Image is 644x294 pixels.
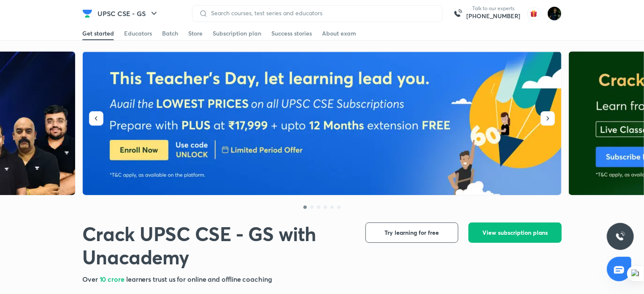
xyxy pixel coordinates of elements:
a: Batch [162,27,178,40]
div: Success stories [271,29,312,38]
span: View subscription plans [482,228,548,237]
a: [PHONE_NUMBER] [466,12,520,20]
div: About exam [322,29,356,38]
div: Educators [124,29,152,38]
a: Subscription plan [213,27,261,40]
span: 10 crore [100,275,126,283]
button: Try learning for free [365,223,458,243]
input: Search courses, test series and educators [208,10,436,16]
a: About exam [322,27,356,40]
button: UPSC CSE - GS [92,5,164,22]
img: call-us [449,5,466,22]
img: avatar [527,7,541,20]
span: Try learning for free [385,228,439,237]
div: Subscription plan [213,29,261,38]
div: Get started [82,29,114,38]
button: View subscription plans [468,223,562,243]
a: Get started [82,27,114,40]
img: Company Logo [82,8,92,19]
a: Store [188,27,203,40]
h1: Crack UPSC CSE - GS with Unacademy [82,223,352,269]
div: Batch [162,29,178,38]
div: Store [188,29,203,38]
img: Rohit Duggal [547,6,562,21]
p: Talk to our experts [466,5,520,12]
img: ttu [615,231,625,242]
span: learners trust us for online and offline coaching [126,275,272,283]
span: Over [82,275,100,283]
a: Success stories [271,27,312,40]
a: Educators [124,27,152,40]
